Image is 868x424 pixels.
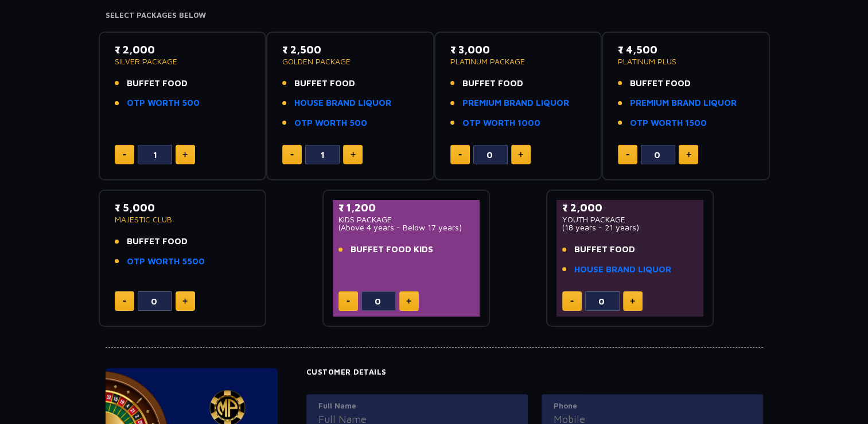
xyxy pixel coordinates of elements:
[462,97,569,110] a: PREMIUM BRAND LIQUOR
[406,298,411,304] img: plus
[106,11,763,20] h4: Select Packages Below
[115,215,251,223] p: MAJESTIC CLUB
[123,154,126,156] img: minus
[618,42,754,57] p: ₹ 4,500
[630,117,707,130] a: OTP WORTH 1500
[338,223,474,232] p: (Above 4 years - Below 17 years)
[686,152,691,157] img: plus
[574,243,635,256] span: BUFFET FOOD
[115,42,251,57] p: ₹ 2,000
[294,97,391,110] a: HOUSE BRAND LIQUOR
[127,97,200,110] a: OTP WORTH 500
[347,300,350,302] img: minus
[294,117,367,130] a: OTP WORTH 500
[294,77,355,90] span: BUFFET FOOD
[450,42,586,57] p: ₹ 3,000
[351,243,433,256] span: BUFFET FOOD KIDS
[618,57,754,65] p: PLATINUM PLUS
[318,400,516,412] label: Full Name
[351,152,356,157] img: plus
[290,154,294,156] img: minus
[462,117,540,130] a: OTP WORTH 1000
[338,200,474,215] p: ₹ 1,200
[574,263,671,276] a: HOUSE BRAND LIQUOR
[282,57,418,65] p: GOLDEN PACKAGE
[462,77,523,90] span: BUFFET FOOD
[518,152,523,157] img: plus
[570,300,574,302] img: minus
[562,223,698,232] p: (18 years - 21 years)
[182,152,188,157] img: plus
[562,215,698,223] p: YOUTH PACKAGE
[127,255,205,268] a: OTP WORTH 5500
[630,298,635,304] img: plus
[554,400,751,412] label: Phone
[458,154,462,156] img: minus
[562,200,698,215] p: ₹ 2,000
[306,368,763,377] h4: Customer Details
[630,97,737,110] a: PREMIUM BRAND LIQUOR
[123,300,126,302] img: minus
[626,154,629,156] img: minus
[115,57,251,65] p: SILVER PACKAGE
[127,235,188,248] span: BUFFET FOOD
[450,57,586,65] p: PLATINUM PACKAGE
[182,298,188,304] img: plus
[630,77,691,90] span: BUFFET FOOD
[115,200,251,215] p: ₹ 5,000
[338,215,474,223] p: KIDS PACKAGE
[127,77,188,90] span: BUFFET FOOD
[282,42,418,57] p: ₹ 2,500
